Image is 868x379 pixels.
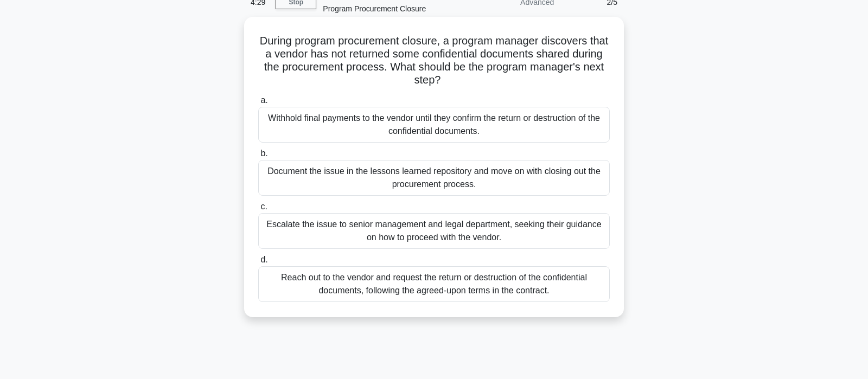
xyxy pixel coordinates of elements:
[260,95,267,105] span: a.
[258,107,610,143] div: Withhold final payments to the vendor until they confirm the return or destruction of the confide...
[258,266,610,302] div: Reach out to the vendor and request the return or destruction of the confidential documents, foll...
[260,202,267,211] span: c.
[258,213,610,249] div: Escalate the issue to senior management and legal department, seeking their guidance on how to pr...
[258,160,610,196] div: Document the issue in the lessons learned repository and move on with closing out the procurement...
[257,34,611,87] h5: During program procurement closure, a program manager discovers that a vendor has not returned so...
[260,149,267,158] span: b.
[260,255,267,264] span: d.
